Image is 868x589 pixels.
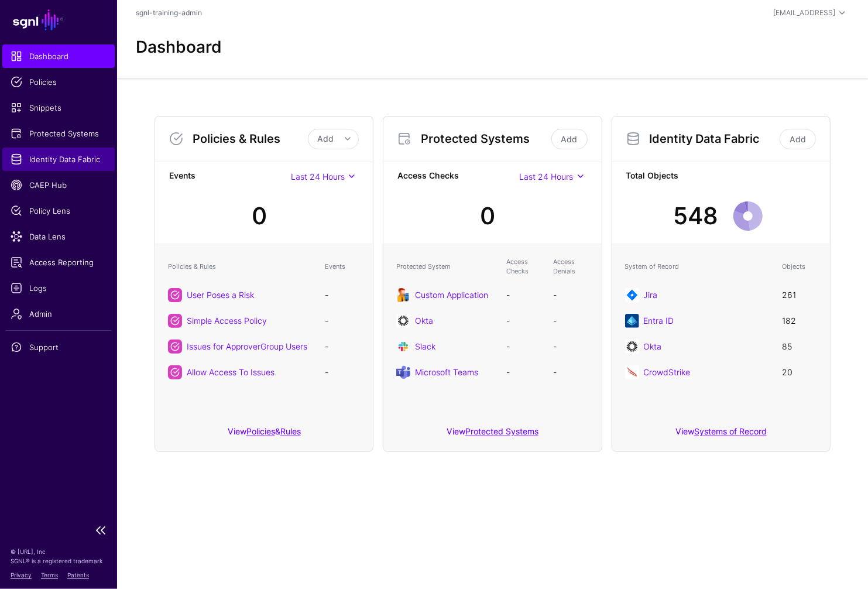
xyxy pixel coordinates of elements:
[2,173,115,197] a: CAEP Hub
[626,169,816,184] strong: Total Objects
[415,367,478,377] a: Microsoft Teams
[548,359,595,385] td: -
[246,426,275,436] a: Policies
[619,251,776,282] th: System of Record
[319,308,366,334] td: -
[162,251,319,282] th: Policies & Rules
[644,341,662,351] a: Okta
[612,418,830,451] div: View
[383,418,601,451] div: View
[501,359,548,385] td: -
[2,225,115,248] a: Data Lens
[155,418,373,451] div: View &
[2,122,115,145] a: Protected Systems
[625,340,639,354] img: svg+xml;base64,PHN2ZyB3aWR0aD0iNjQiIGhlaWdodD0iNjQiIHZpZXdCb3g9IjAgMCA2NCA2NCIgZmlsbD0ibm9uZSIgeG...
[2,276,115,300] a: Logs
[776,308,823,334] td: 182
[396,340,410,354] img: svg+xml;base64,PHN2ZyB3aWR0aD0iNjQiIGhlaWdodD0iNjQiIHZpZXdCb3g9IjAgMCA2NCA2NCIgZmlsbD0ibm9uZSIgeG...
[776,334,823,359] td: 85
[7,7,110,33] a: SGNL
[11,128,107,139] span: Protected Systems
[773,8,835,18] div: [EMAIL_ADDRESS]
[776,251,823,282] th: Objects
[776,282,823,308] td: 261
[421,132,548,146] h3: Protected Systems
[501,334,548,359] td: -
[187,367,275,377] a: Allow Access To Issues
[2,148,115,171] a: Identity Data Fabric
[2,251,115,274] a: Access Reporting
[673,198,718,234] div: 548
[501,251,548,282] th: Access Checks
[501,282,548,308] td: -
[551,129,588,149] a: Add
[187,290,254,300] a: User Poses a Risk
[2,96,115,119] a: Snippets
[11,50,107,62] span: Dashboard
[11,205,107,217] span: Policy Lens
[501,308,548,334] td: -
[2,302,115,326] a: Admin
[548,308,595,334] td: -
[11,308,107,320] span: Admin
[136,8,202,17] a: sgnl-training-admin
[319,334,366,359] td: -
[11,547,107,556] p: © [URL], Inc
[548,251,595,282] th: Access Denials
[317,133,334,143] span: Add
[694,426,767,436] a: Systems of Record
[11,153,107,165] span: Identity Data Fabric
[11,102,107,114] span: Snippets
[396,314,410,328] img: svg+xml;base64,PHN2ZyB3aWR0aD0iNjQiIGhlaWdodD0iNjQiIHZpZXdCb3g9IjAgMCA2NCA2NCIgZmlsbD0ibm9uZSIgeG...
[11,231,107,242] span: Data Lens
[415,290,488,300] a: Custom Application
[2,70,115,94] a: Policies
[780,129,816,149] a: Add
[11,556,107,566] p: SGNL® is a registered trademark
[136,37,222,57] h2: Dashboard
[644,367,691,377] a: CrowdStrike
[415,316,433,326] a: Okta
[776,359,823,385] td: 20
[11,256,107,268] span: Access Reporting
[625,288,639,302] img: svg+xml;base64,PHN2ZyB3aWR0aD0iNjQiIGhlaWdodD0iNjQiIHZpZXdCb3g9IjAgMCA2NCA2NCIgZmlsbD0ibm9uZSIgeG...
[319,359,366,385] td: -
[11,341,107,353] span: Support
[11,76,107,88] span: Policies
[252,198,267,234] div: 0
[11,179,107,191] span: CAEP Hub
[67,571,89,578] a: Patents
[548,334,595,359] td: -
[291,172,345,182] span: Last 24 Hours
[465,426,538,436] a: Protected Systems
[396,288,410,302] img: svg+xml;base64,PHN2ZyB3aWR0aD0iOTgiIGhlaWdodD0iMTIyIiB2aWV3Qm94PSIwIDAgOTggMTIyIiBmaWxsPSJub25lIi...
[319,251,366,282] th: Events
[11,282,107,294] span: Logs
[650,132,777,146] h3: Identity Data Fabric
[625,314,639,328] img: svg+xml;base64,PHN2ZyB3aWR0aD0iNjQiIGhlaWdodD0iNjQiIHZpZXdCb3g9IjAgMCA2NCA2NCIgZmlsbD0ibm9uZSIgeG...
[520,172,574,182] span: Last 24 Hours
[548,282,595,308] td: -
[644,316,674,326] a: Entra ID
[2,199,115,222] a: Policy Lens
[625,365,639,379] img: svg+xml;base64,PHN2ZyB3aWR0aD0iNjQiIGhlaWdodD0iNjQiIHZpZXdCb3g9IjAgMCA2NCA2NCIgZmlsbD0ibm9uZSIgeG...
[644,290,658,300] a: Jira
[193,132,308,146] h3: Policies & Rules
[2,44,115,68] a: Dashboard
[41,571,58,578] a: Terms
[11,571,32,578] a: Privacy
[169,169,291,184] strong: Events
[397,169,519,184] strong: Access Checks
[390,251,500,282] th: Protected System
[480,198,495,234] div: 0
[396,365,410,379] img: svg+xml;base64,PD94bWwgdmVyc2lvbj0iMS4wIiBlbmNvZGluZz0idXRmLTgiPz4KPHN2ZyB4bWxucz0iaHR0cDovL3d3dy...
[319,282,366,308] td: -
[415,341,435,351] a: Slack
[187,316,267,326] a: Simple Access Policy
[187,341,307,351] a: Issues for ApproverGroup Users
[280,426,301,436] a: Rules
